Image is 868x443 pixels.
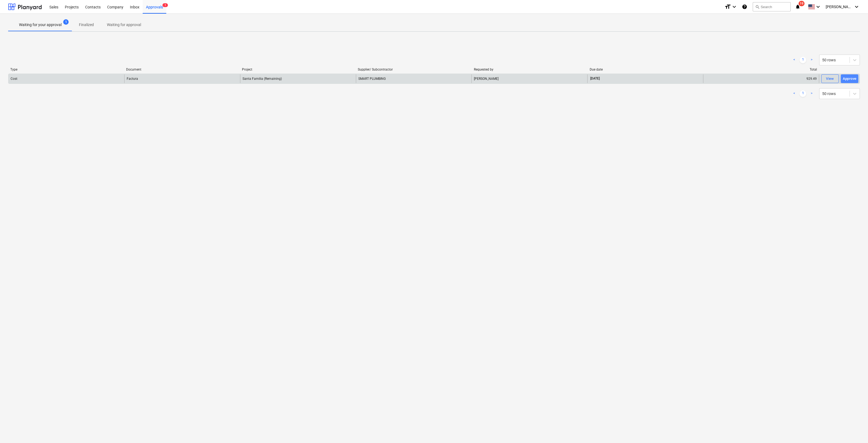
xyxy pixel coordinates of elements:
button: View [821,74,839,83]
p: Waiting for your approval [19,22,62,28]
div: Widget de chat [841,417,868,443]
a: Page 1 is your current page [800,57,806,63]
div: Supplier/ Subcontractor [358,68,469,71]
span: search [755,5,759,9]
div: Due date [590,68,701,71]
button: Search [753,2,791,11]
i: format_size [725,4,731,10]
i: keyboard_arrow_down [731,4,738,10]
div: Requested by [474,68,585,71]
p: Waiting for approval [107,22,141,28]
div: Type [10,68,122,71]
div: 929.49 [703,74,819,83]
i: notifications [795,4,800,10]
span: 1 [162,3,168,7]
a: Previous page [791,57,797,63]
iframe: Chat Widget [841,417,868,443]
a: Next page [808,57,815,63]
div: Document [126,68,238,71]
div: Cost [11,77,17,81]
div: [PERSON_NAME] [471,74,587,83]
span: Santa Familia (Remaining) [242,77,282,81]
span: 19 [799,1,805,6]
i: Knowledge base [742,4,747,10]
span: [PERSON_NAME] [826,5,853,9]
div: Approve [843,76,857,82]
i: keyboard_arrow_down [815,4,821,10]
div: View [826,76,834,82]
a: Next page [808,90,815,97]
button: Approve [841,74,858,83]
a: Page 1 is your current page [800,90,806,97]
i: keyboard_arrow_down [853,4,860,10]
div: SMART PLUMBING [356,74,472,83]
div: Project [242,68,353,71]
span: [DATE] [590,76,600,81]
div: Factura [127,77,138,81]
p: Finalized [79,22,94,28]
a: Previous page [791,90,797,97]
span: 1 [63,19,69,25]
div: Total [706,68,817,71]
